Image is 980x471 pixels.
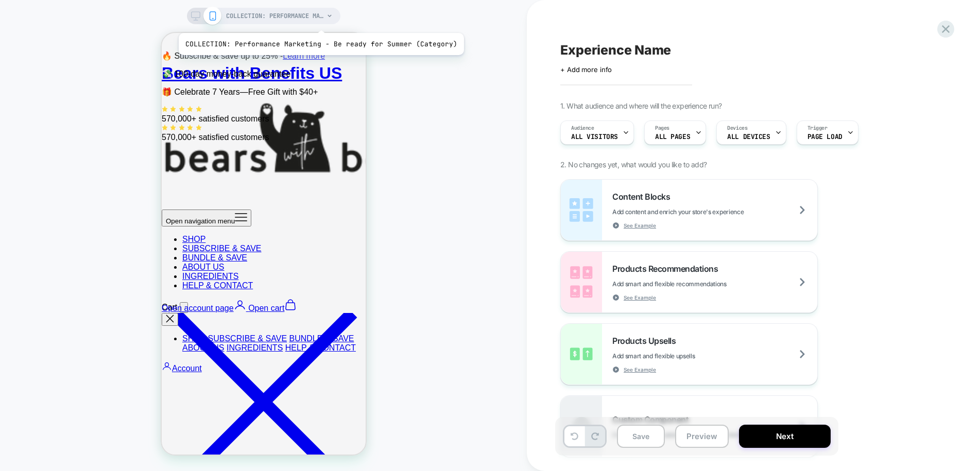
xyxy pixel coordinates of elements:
a: INGREDIENTS [21,238,77,247]
span: See Example [624,366,656,373]
span: Devices [727,125,747,132]
a: SUBSCRIBE & SAVE [21,211,100,219]
button: Next [739,425,831,448]
a: ABOUT US [21,310,63,319]
a: BUNDLE & SAVE [21,220,85,229]
span: ALL PAGES [655,133,690,141]
a: ABOUT US [21,229,63,238]
a: Learn more [121,19,163,27]
span: 1. What audience and where will the experience run? [560,101,721,110]
a: INGREDIENTS [65,310,121,319]
span: 2. No changes yet, what would you like to add? [560,160,707,169]
span: Pages [655,125,669,132]
span: Add smart and flexible recommendations [612,280,778,288]
span: Audience [571,125,594,132]
button: Save [617,425,665,448]
span: Add smart and flexible upsells [612,352,746,360]
a: SHOP [21,301,44,309]
span: Custom Component [612,414,694,425]
span: Open navigation menu [4,184,73,191]
span: See Example [624,294,656,301]
span: All Visitors [571,133,618,141]
span: Page Load [807,133,843,141]
a: SUBSCRIBE & SAVE [46,301,126,309]
span: Open cart [87,270,123,279]
a: HELP & CONTACT [21,248,91,256]
span: ALL DEVICES [727,133,770,141]
a: HELP & CONTACT [124,310,194,319]
span: See Example [624,222,656,229]
span: Content Blocks [612,191,675,202]
a: SHOP [21,201,44,210]
span: COLLECTION: Performance Marketing - Be ready for Summer (Category) [226,8,324,24]
span: Experience Name [560,42,671,58]
span: Products Upsells [612,336,681,346]
a: Open cart [84,270,135,279]
span: + Add more info [560,65,612,74]
a: BUNDLE & SAVE [128,301,193,309]
span: Trigger [807,125,828,132]
span: Add content and enrich your store's experience [612,208,795,216]
button: Preview [675,425,729,448]
span: Products Recommendations [612,264,723,274]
